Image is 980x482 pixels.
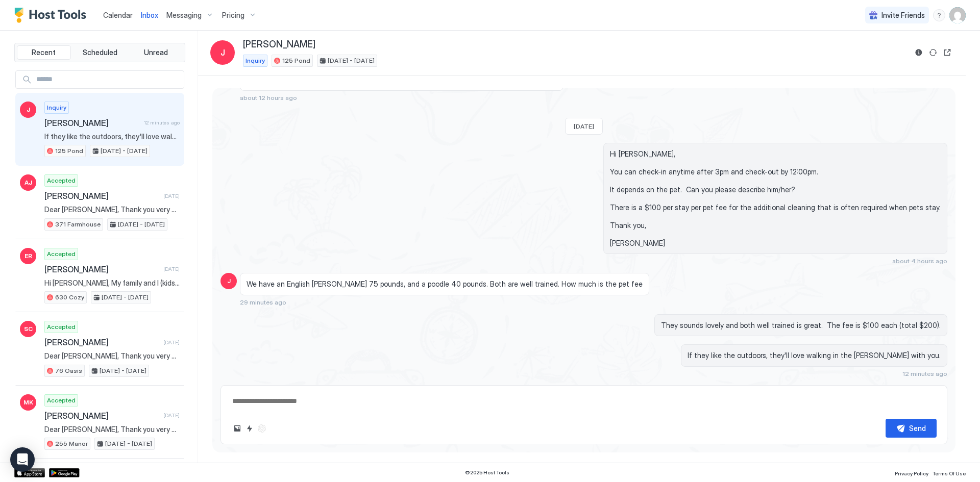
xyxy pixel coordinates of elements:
[100,366,146,375] span: [DATE] - [DATE]
[927,46,939,59] button: Sync reservation
[163,412,180,419] span: [DATE]
[144,119,180,126] span: 12 minutes ago
[47,396,76,405] span: Accepted
[240,94,297,102] span: about 12 hours ago
[44,132,180,141] span: If they like the outdoors, they'll love walking in the [PERSON_NAME] with you.
[328,56,375,65] span: [DATE] - [DATE]
[10,447,35,472] div: Open Intercom Messenger
[886,419,937,438] button: Send
[141,10,158,20] a: Inbox
[118,220,165,229] span: [DATE] - [DATE]
[24,251,32,261] span: ER
[47,176,76,185] span: Accepted
[47,322,76,332] span: Accepted
[32,48,56,57] span: Recent
[47,103,66,112] span: Inquiry
[101,146,148,156] span: [DATE] - [DATE]
[166,11,202,20] span: Messaging
[243,422,256,435] button: Quick reply
[246,56,265,65] span: Inquiry
[23,398,33,407] span: MK
[949,7,966,23] div: User profile
[44,118,140,128] span: [PERSON_NAME]
[14,43,185,62] div: tab-group
[163,266,180,272] span: [DATE]
[282,56,310,65] span: 125 Pond
[44,351,180,361] span: Dear [PERSON_NAME], Thank you very much for booking a stay at our place. We look forward to hosti...
[47,249,76,259] span: Accepted
[24,324,33,334] span: SC
[14,8,91,23] a: Host Tools Logo
[103,10,133,20] a: Calendar
[661,321,941,330] span: They sounds lovely and both well trained is great. The fee is $100 each (total $200).
[222,11,244,20] span: Pricing
[144,48,168,57] span: Unread
[32,71,184,88] input: Input Field
[55,439,88,448] span: 255 Manor
[227,276,231,286] span: J
[933,467,966,478] a: Terms Of Use
[17,45,71,60] button: Recent
[933,9,945,21] div: menu
[163,339,180,346] span: [DATE]
[574,122,594,130] span: [DATE]
[933,470,966,476] span: Terms Of Use
[44,411,159,421] span: [PERSON_NAME]
[44,278,180,288] span: Hi [PERSON_NAME], My family and I (kids aged [DEMOGRAPHIC_DATA], 10, 12) are visiting from [GEOGR...
[73,45,127,60] button: Scheduled
[163,193,180,199] span: [DATE]
[44,205,180,214] span: Dear [PERSON_NAME], Thank you very much for booking a stay at our place. We look forward to hosti...
[55,293,84,302] span: 630 Cozy
[913,46,925,59] button: Reservation information
[44,264,159,274] span: [PERSON_NAME]
[141,11,158,19] span: Inbox
[27,105,30,114] span: J
[247,280,643,289] span: We have an English [PERSON_NAME] 75 pounds, and a poodle 40 pounds. Both are well trained. How mu...
[102,293,149,302] span: [DATE] - [DATE]
[49,468,80,477] a: Google Play Store
[220,46,225,59] span: J
[892,257,947,265] span: about 4 hours ago
[44,425,180,434] span: Dear [PERSON_NAME], Thank you very much for booking a stay at our place. We look forward to hosti...
[902,370,947,377] span: 12 minutes ago
[83,48,117,57] span: Scheduled
[881,11,925,20] span: Invite Friends
[44,337,159,347] span: [PERSON_NAME]
[55,146,83,156] span: 125 Pond
[14,468,45,477] a: App Store
[231,422,243,435] button: Upload image
[44,191,159,201] span: [PERSON_NAME]
[465,469,509,476] span: © 2025 Host Tools
[243,39,315,50] span: [PERSON_NAME]
[895,467,928,478] a: Privacy Policy
[941,46,953,59] button: Open reservation
[129,45,183,60] button: Unread
[610,149,941,248] span: Hi [PERSON_NAME], You can check-in anytime after 3pm and check-out by 12:00pm. It depends on the ...
[55,366,82,375] span: 76 Oasis
[688,351,941,360] span: If they like the outdoors, they'll love walking in the [PERSON_NAME] with you.
[895,470,928,476] span: Privacy Policy
[105,439,152,448] span: [DATE] - [DATE]
[24,178,32,187] span: AJ
[909,423,926,434] div: Send
[55,220,101,229] span: 371 Farmhouse
[103,11,133,19] span: Calendar
[240,298,286,306] span: 29 minutes ago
